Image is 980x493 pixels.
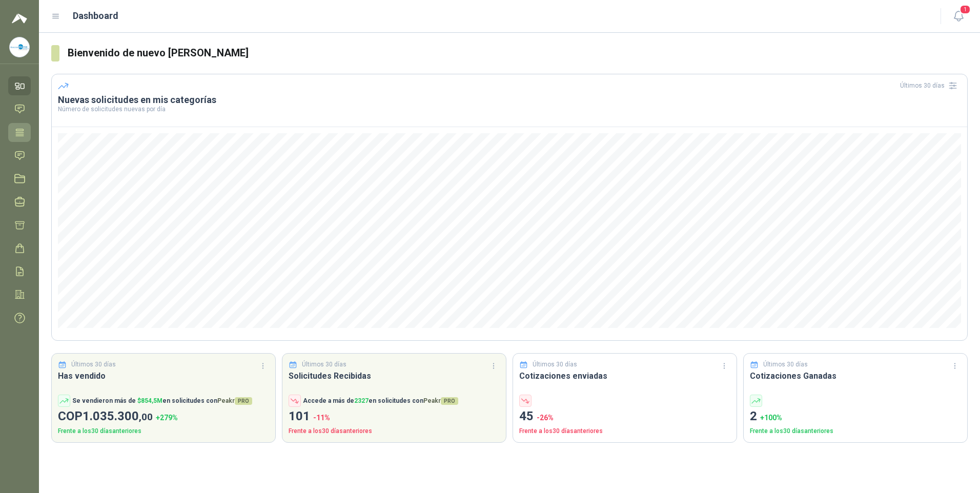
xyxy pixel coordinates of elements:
p: Frente a los 30 días anteriores [289,426,500,436]
h3: Solicitudes Recibidas [289,369,500,382]
span: + 279 % [156,414,178,422]
span: -11 % [313,414,330,422]
p: 101 [289,407,500,426]
span: $ 854,5M [137,397,162,404]
button: 1 [949,7,968,26]
p: 2 [750,407,961,426]
h3: Bienvenido de nuevo [PERSON_NAME] [68,45,968,61]
span: -26 % [537,414,554,422]
img: Company Logo [10,37,29,57]
span: + 100 % [760,414,782,422]
span: PRO [441,397,458,405]
h1: Dashboard [73,9,118,23]
p: Últimos 30 días [71,360,116,369]
span: PRO [235,397,252,405]
span: 2327 [354,397,369,404]
p: COP [58,407,269,426]
p: Frente a los 30 días anteriores [519,426,730,436]
p: Últimos 30 días [533,360,577,369]
span: Peakr [217,397,252,404]
span: 1.035.300 [83,409,153,423]
p: Últimos 30 días [763,360,808,369]
p: Frente a los 30 días anteriores [58,426,269,436]
span: 1 [959,5,971,14]
p: 45 [519,407,730,426]
h3: Cotizaciones Ganadas [750,369,961,382]
p: Frente a los 30 días anteriores [750,426,961,436]
div: Últimos 30 días [900,77,961,94]
h3: Nuevas solicitudes en mis categorías [58,94,961,106]
span: Peakr [423,397,458,404]
h3: Has vendido [58,369,269,382]
p: Número de solicitudes nuevas por día [58,106,961,112]
p: Accede a más de en solicitudes con [303,396,458,406]
span: ,00 [139,411,153,423]
p: Se vendieron más de en solicitudes con [72,396,252,406]
p: Últimos 30 días [302,360,346,369]
h3: Cotizaciones enviadas [519,369,730,382]
img: Logo peakr [12,12,27,25]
